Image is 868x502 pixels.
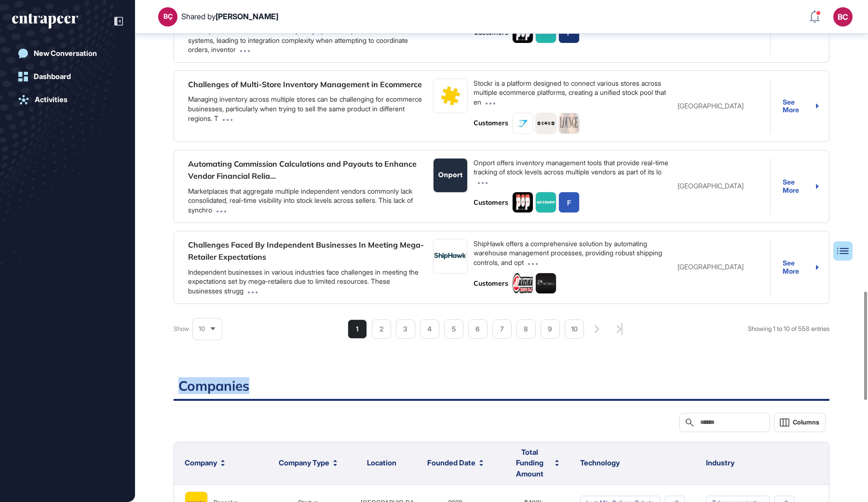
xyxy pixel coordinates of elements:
div: search-pagination-last-page-button [617,323,623,335]
li: 4 [420,319,439,339]
div: Managing inventory across multiple stores can be challenging for ecommerce businesses, particular... [188,94,425,123]
a: See More [783,259,819,275]
img: Westbeach-logo [536,113,556,133]
span: Technology [580,458,620,467]
li: 8 [516,319,536,339]
span: Founded Date [427,458,475,469]
img: ShipHawk-logo [434,247,467,265]
a: Automating Commission Calculations and Payouts to Enhance Vendor Financial Relia... [188,159,417,181]
li: 6 [468,319,488,339]
div: [GEOGRAPHIC_DATA] [674,102,770,110]
div: Dashboard [34,72,71,81]
div: Stockr is a platform designed to connect various stores across multiple ecommerce platforms, crea... [474,79,670,107]
div: Marketplaces and their vendors frequently operate disparate e-commerce systems, leading to integr... [188,26,425,54]
div: [GEOGRAPHIC_DATA] [674,263,770,271]
span: Location [367,458,396,467]
span: Company [185,458,217,469]
a: Activities [12,90,123,109]
img: GetSupp-logo [536,192,556,212]
li: 5 [444,319,463,339]
span: Customers [474,119,508,128]
span: Columns [793,419,819,426]
span: Customers [474,198,508,208]
button: Company Type [279,458,337,469]
span: Industry [706,458,734,467]
div: [GEOGRAPHIC_DATA] [674,182,770,190]
li: 2 [372,319,391,339]
div: Showing 1 to 10 of 558 entries [748,324,829,334]
div: Activities [35,95,68,104]
div: ShipHawk offers a comprehensive solution by automating warehouse management processes, providing ... [474,239,670,267]
li: 10 [565,319,584,339]
li: 9 [541,319,560,339]
li: 7 [492,319,512,339]
a: New Conversation [12,44,123,63]
img: Popclub-logo [513,192,533,212]
div: search-pagination-next-button [595,325,599,333]
div: Marketplaces that aggregate multiple independent vendors commonly lack consolidated, real-time vi... [188,186,425,215]
img: Gymshark-logo [513,113,533,133]
button: Columns [774,413,826,432]
span: Show [174,324,189,334]
a: Challenges Faced By Independent Businesses In Meeting Mega-Retailer Expectations [188,240,424,262]
button: Company [185,458,225,469]
a: Challenges of Multi-Store Inventory Management in Ecommerce [188,79,422,89]
img: Onport-logo [434,159,467,192]
img: Lounge Underwear-logo [559,113,579,133]
img: recteq-logo [536,273,556,293]
div: New Conversation [34,49,97,58]
li: 1 [348,319,367,339]
span: [PERSON_NAME] [216,12,278,21]
span: Company Type [279,458,329,469]
img: Maxima Racing Oils-logo [513,273,533,293]
span: 10 [199,325,205,332]
a: See More [783,98,819,114]
a: Dashboard [12,67,123,86]
button: Founded Date [427,458,483,469]
div: BÇ [163,13,173,20]
button: Total Funding Amount [508,447,559,480]
div: Shared by [181,12,278,21]
h2: Companies [174,377,829,401]
div: Independent businesses in various industries face challenges in meeting the expectations set by m... [188,267,425,296]
span: Total Funding Amount [508,447,551,480]
div: entrapeer-logo [12,13,78,29]
button: bc [833,7,853,26]
img: Patchworks-logo [434,79,467,113]
div: F [567,198,571,208]
li: 3 [396,319,415,339]
div: Onport offers inventory management tools that provide real-time tracking of stock levels across m... [474,158,670,186]
a: See More [783,178,819,194]
span: Customers [474,279,508,289]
